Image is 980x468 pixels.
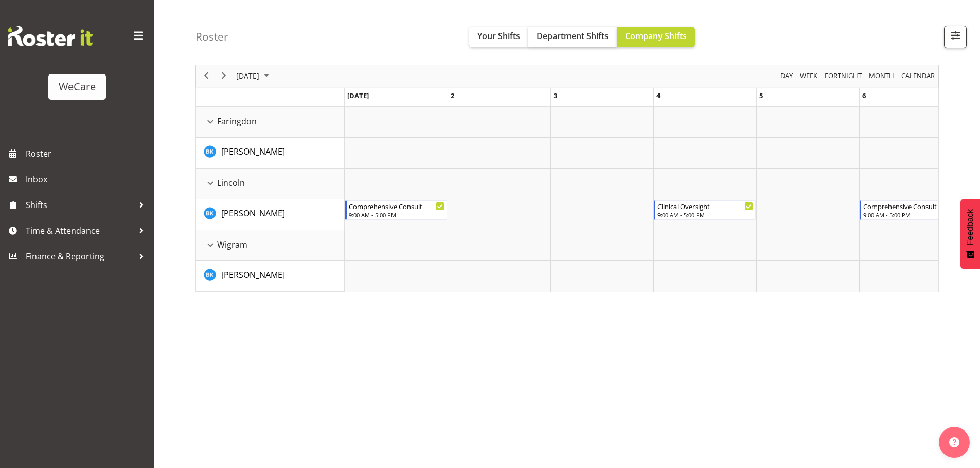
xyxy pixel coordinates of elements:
span: Week [799,69,818,82]
div: Brian Ko"s event - Comprehensive Consult Begin From Friday, August 1, 2025 at 9:00:00 AM GMT+12:0... [345,200,447,220]
img: help-xxl-2.png [949,437,959,447]
a: [PERSON_NAME] [221,269,285,281]
a: [PERSON_NAME] [221,145,285,158]
span: Monday, August 4, 2025 [656,91,660,100]
td: Brian Ko resource [196,261,345,292]
span: [PERSON_NAME] [221,146,285,157]
div: Brian Ko"s event - Comprehensive Consult Begin From Wednesday, August 6, 2025 at 9:00:00 AM GMT+1... [860,200,961,220]
span: Roster [26,146,149,161]
span: Shifts [26,197,134,213]
span: Day [779,69,794,82]
button: Feedback - Show survey [960,199,980,269]
img: Rosterit website logo [8,26,93,46]
button: Filter Shifts [944,26,967,48]
span: Company Shifts [625,30,687,42]
div: 9:00 AM - 5:00 PM [863,211,959,219]
div: 9:00 AM - 5:00 PM [657,211,753,219]
div: WeCare [59,79,96,95]
span: Feedback [966,209,975,245]
span: Tuesday, August 5, 2025 [759,91,763,100]
span: Finance & Reporting [26,249,134,264]
div: Brian Ko"s event - Clinical Oversight Begin From Monday, August 4, 2025 at 9:00:00 AM GMT+12:00 E... [654,200,756,220]
button: Fortnight [823,69,864,82]
span: Saturday, August 2, 2025 [451,91,454,100]
span: Month [868,69,895,82]
span: Inbox [26,172,149,187]
div: Comprehensive Consult [863,201,959,211]
button: Timeline Week [798,69,819,82]
div: Clinical Oversight [657,201,753,211]
div: August 2025 [233,65,275,87]
button: Previous [200,69,213,82]
td: Wigram resource [196,230,345,261]
span: Sunday, August 3, 2025 [554,91,557,100]
div: next period [215,65,233,87]
h4: Roster [195,31,228,43]
td: Lincoln resource [196,169,345,199]
td: Brian Ko resource [196,199,345,230]
button: Department Shifts [528,27,617,47]
button: Timeline Month [867,69,896,82]
span: Faringdon [217,115,257,127]
span: Your Shifts [477,30,520,42]
button: August 2025 [235,69,274,82]
span: calendar [900,69,936,82]
div: of August 2025 [195,65,939,292]
button: Timeline Day [779,69,795,82]
button: Company Shifts [617,27,695,47]
button: Month [900,69,937,82]
span: [DATE] [235,69,260,82]
span: [PERSON_NAME] [221,208,285,219]
a: [PERSON_NAME] [221,207,285,219]
button: Your Shifts [469,27,528,47]
span: Fortnight [824,69,863,82]
span: Lincoln [217,177,245,189]
button: Next [217,69,231,82]
div: Comprehensive Consult [349,201,444,211]
td: Brian Ko resource [196,138,345,169]
td: Faringdon resource [196,107,345,138]
span: Friday, August 1, 2025 [347,91,369,100]
div: previous period [198,65,215,87]
div: 9:00 AM - 5:00 PM [349,211,444,219]
span: Wigram [217,238,247,251]
span: Wednesday, August 6, 2025 [862,91,866,100]
span: Time & Attendance [26,223,134,238]
span: Department Shifts [537,30,609,42]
